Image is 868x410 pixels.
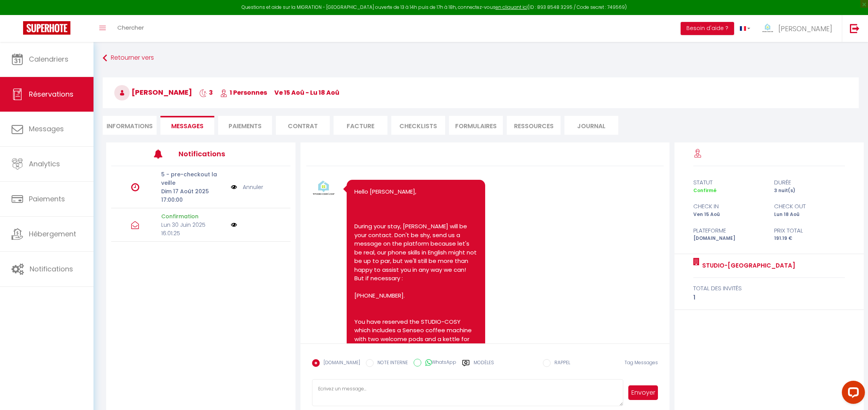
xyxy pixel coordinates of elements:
span: Calendriers [29,54,68,64]
div: 3 nuit(s) [769,187,850,194]
li: Informations [103,116,157,135]
span: Réservations [29,89,73,99]
div: Prix total [769,226,850,235]
div: 191.19 € [769,235,850,242]
button: Besoin d'aide ? [681,22,734,35]
div: [DOMAIN_NAME] [688,235,769,242]
span: Chercher [117,23,144,32]
div: Ven 15 Aoû [688,211,769,218]
li: Paiements [218,116,272,135]
img: Super Booking [23,21,70,35]
span: 3 [199,88,213,97]
div: statut [688,178,769,187]
span: Notifications [30,264,73,274]
label: WhatsApp [421,359,456,367]
span: Paiements [29,194,65,204]
li: CHECKLISTS [391,116,445,135]
p: 5 - pre-checkout la veille [161,170,226,187]
div: durée [769,178,850,187]
span: [PERSON_NAME] [778,24,832,33]
li: Ressources [507,116,561,135]
div: 1 [693,293,845,302]
h3: Notifications [179,145,253,162]
img: NO IMAGE [231,222,237,228]
li: Contrat [276,116,330,135]
p: Confirmation [161,212,226,221]
button: Envoyer [628,385,658,400]
span: Confirmé [693,187,716,194]
img: ... [762,22,773,36]
a: Annuler [243,183,263,191]
span: Analytics [29,159,60,169]
span: Messages [171,122,204,131]
div: total des invités [693,284,845,293]
label: NOTE INTERNE [374,359,408,368]
label: Modèles [474,359,494,373]
p: Lun 30 Juin 2025 16:01:25 [161,221,226,238]
a: ... [PERSON_NAME] [756,15,842,42]
span: ve 15 Aoû - lu 18 Aoû [274,88,339,97]
a: STUDIO-[GEOGRAPHIC_DATA] [699,261,795,270]
img: NO IMAGE [231,183,237,191]
li: Facture [334,116,387,135]
label: [DOMAIN_NAME] [320,359,360,368]
a: en cliquant ici [496,4,527,10]
span: [PERSON_NAME] [114,87,192,97]
li: Journal [564,116,618,135]
div: Plateforme [688,226,769,235]
iframe: LiveChat chat widget [836,378,868,410]
img: 16767169696561.jpg [312,178,335,201]
label: RAPPEL [551,359,570,368]
img: logout [850,23,860,33]
div: Lun 18 Aoû [769,211,850,218]
div: check in [688,202,769,211]
li: FORMULAIRES [449,116,503,135]
a: Retourner vers [103,51,859,65]
span: 1 Personnes [220,88,267,97]
span: Hébergement [29,229,76,239]
p: Dim 17 Août 2025 17:00:00 [161,187,226,204]
span: Tag Messages [624,359,658,366]
a: Chercher [112,15,150,42]
span: Messages [29,124,64,134]
div: check out [769,202,850,211]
